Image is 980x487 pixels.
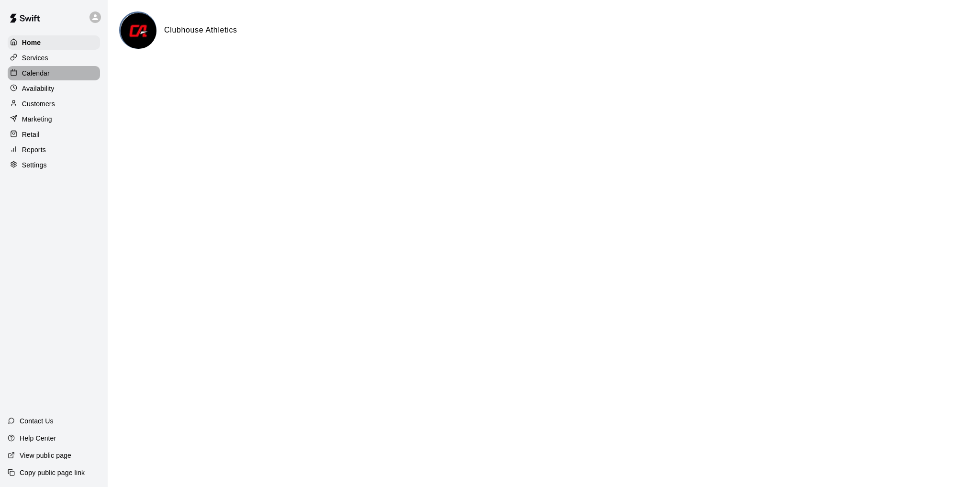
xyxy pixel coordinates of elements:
p: Help Center [20,433,56,443]
p: Settings [22,160,47,170]
p: Marketing [22,114,52,124]
p: Copy public page link [20,468,85,477]
a: Settings [8,158,100,172]
p: View public page [20,451,71,460]
img: Clubhouse Athletics logo [121,13,156,49]
a: Marketing [8,112,100,126]
p: Customers [22,99,55,109]
h6: Clubhouse Athletics [164,24,237,36]
p: Contact Us [20,416,54,426]
p: Services [22,53,48,63]
a: Calendar [8,66,100,80]
a: Customers [8,97,100,111]
a: Services [8,51,100,65]
a: Retail [8,127,100,142]
p: Calendar [22,68,50,78]
a: Home [8,35,100,50]
p: Availability [22,84,55,93]
a: Availability [8,81,100,96]
p: Home [22,38,41,47]
a: Reports [8,143,100,157]
p: Retail [22,130,40,139]
p: Reports [22,145,46,155]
